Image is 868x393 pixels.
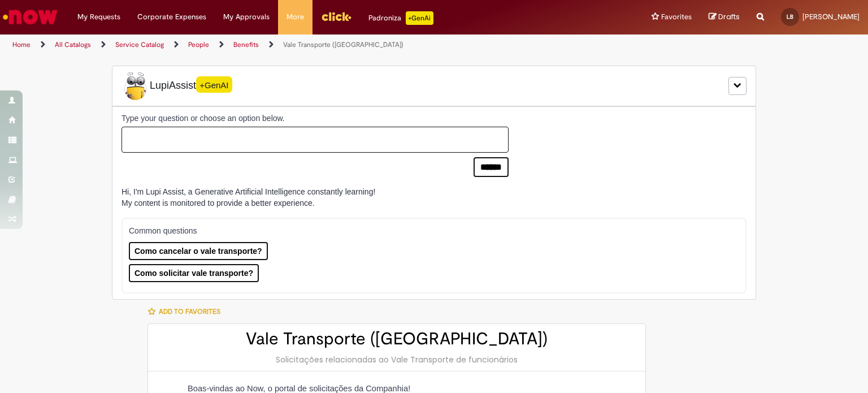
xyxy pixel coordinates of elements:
[112,66,756,106] div: LupiLupiAssist+GenAI
[233,40,259,49] a: Benefits
[223,11,270,23] span: My Approvals
[196,76,232,93] span: +GenAI
[77,11,120,23] span: My Requests
[8,34,570,55] ul: Page breadcrumbs
[12,40,31,49] a: Home
[121,72,232,100] span: LupiAssist
[137,11,206,23] span: Corporate Expenses
[159,330,634,348] h2: Vale Transporte ([GEOGRAPHIC_DATA])
[718,11,740,22] span: Drafts
[129,225,728,236] p: Common questions
[406,11,433,25] p: +GenAi
[129,264,259,282] button: Como solicitar vale transporte?
[159,354,634,365] div: Solicitações relacionadas ao Vale Transporte de funcionários
[283,40,403,49] a: Vale Transporte ([GEOGRAPHIC_DATA])
[55,40,91,49] a: All Catalogs
[129,242,268,260] button: Como cancelar o vale transporte?
[287,11,304,23] span: More
[1,6,59,28] img: ServiceNow
[115,40,164,49] a: Service Catalog
[121,186,375,209] div: Hi, I'm Lupi Assist, a Generative Artificial Intelligence constantly learning! My content is moni...
[709,12,740,23] a: Drafts
[159,307,220,316] span: Add to favorites
[121,72,150,100] img: Lupi
[321,8,351,25] img: click_logo_yellow_360x200.png
[147,300,227,323] button: Add to favorites
[787,13,793,20] span: LB
[368,11,433,25] div: Padroniza
[188,384,410,393] span: Boas-vindas ao Now, o portal de solicitações da Companhia!
[661,11,692,23] span: Favorites
[802,12,860,21] span: [PERSON_NAME]
[188,40,209,49] a: People
[121,113,509,124] label: Type your question or choose an option below.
